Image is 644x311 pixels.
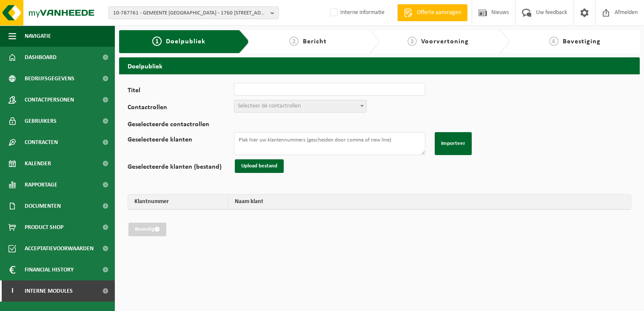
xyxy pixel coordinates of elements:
[25,68,74,89] span: Bedrijfsgegevens
[128,121,234,128] label: Geselecteerde contactrollen
[152,37,162,46] span: 1
[119,57,640,74] h2: Doelpubliek
[128,104,234,113] label: Contactrollen
[25,153,51,174] span: Kalender
[228,195,631,209] th: Naam klant
[25,280,73,302] span: Interne modules
[25,132,58,153] span: Contracten
[108,6,279,19] button: 10-787761 - GEMEENTE [GEOGRAPHIC_DATA] - 1760 [STREET_ADDRESS]
[25,174,57,195] span: Rapportage
[328,6,385,19] label: Interne informatie
[407,37,417,46] span: 3
[25,25,51,47] span: Navigatie
[397,4,467,21] a: Offerte aanvragen
[128,87,234,96] label: Titel
[421,38,469,45] span: Voorvertoning
[128,195,228,209] th: Klantnummer
[128,164,234,173] label: Geselecteerde klanten (bestand)
[25,195,61,217] span: Documenten
[238,103,301,109] span: Selecteer de contactrollen
[128,136,234,155] label: Geselecteerde klanten
[113,7,267,20] span: 10-787761 - GEMEENTE [GEOGRAPHIC_DATA] - 1760 [STREET_ADDRESS]
[563,38,601,45] span: Bevestiging
[128,223,166,236] button: Bevestig
[435,132,472,155] button: Importeer
[166,38,205,45] span: Doelpubliek
[25,238,94,259] span: Acceptatievoorwaarden
[235,159,284,173] button: Upload bestand
[289,37,299,46] span: 2
[25,110,57,132] span: Gebruikers
[25,47,57,68] span: Dashboard
[25,217,63,238] span: Product Shop
[415,8,463,17] span: Offerte aanvragen
[9,280,16,302] span: I
[25,259,74,280] span: Financial History
[303,38,327,45] span: Bericht
[549,37,559,46] span: 4
[25,89,74,110] span: Contactpersonen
